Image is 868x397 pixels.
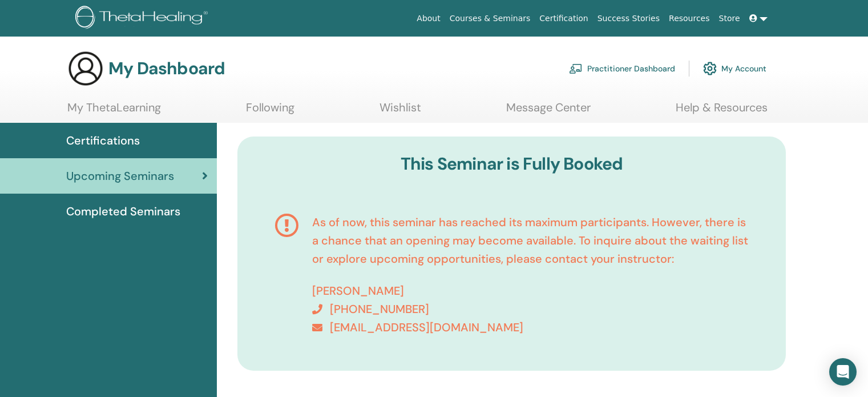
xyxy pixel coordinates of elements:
a: My ThetaLearning [67,101,161,123]
h3: My Dashboard [108,58,225,79]
img: chalkboard-teacher.svg [569,63,583,74]
a: Practitioner Dashboard [569,56,675,81]
img: cog.svg [703,59,717,78]
a: About [412,8,445,29]
a: Following [246,101,294,123]
a: Courses & Seminars [445,8,535,29]
a: Success Stories [593,8,664,29]
a: My Account [703,56,766,81]
span: Certifications [66,132,140,149]
a: Store [714,8,745,29]
span: Completed Seminars [66,203,180,220]
div: Open Intercom Messenger [829,358,857,386]
a: Certification [535,8,592,29]
h3: This Seminar is Fully Booked [255,154,769,174]
a: Resources [664,8,714,29]
a: Wishlist [380,101,421,123]
p: As of now, this seminar has reached its maximum participants. However, there is a chance that an ... [312,213,749,268]
span: [PHONE_NUMBER] [330,302,429,316]
a: Message Center [506,101,591,123]
span: Upcoming Seminars [66,167,174,185]
a: Help & Resources [676,101,768,123]
img: generic-user-icon.jpg [67,50,104,87]
span: [EMAIL_ADDRESS][DOMAIN_NAME] [330,320,523,335]
p: [PERSON_NAME] [312,282,749,300]
img: logo.png [75,6,212,31]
